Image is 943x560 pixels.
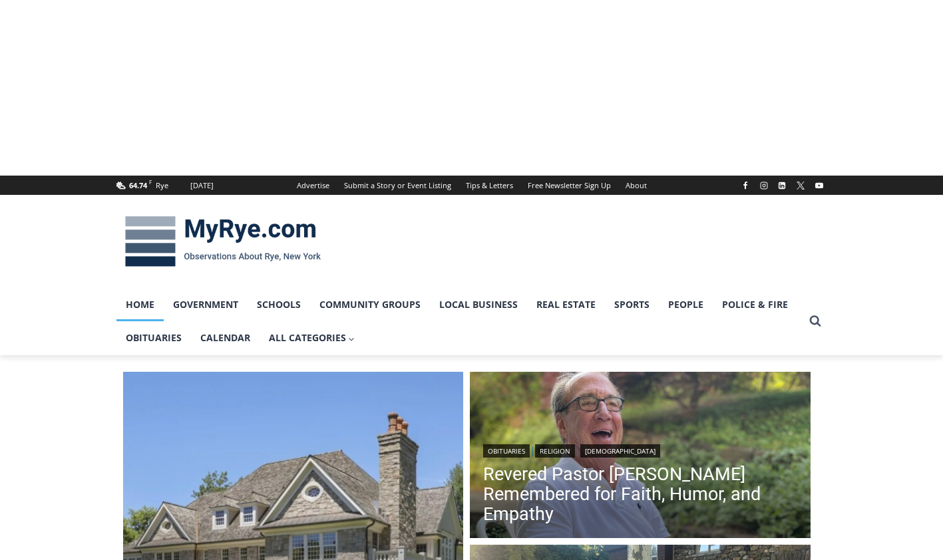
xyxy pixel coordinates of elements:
[129,180,147,190] span: 64.74
[580,444,660,458] a: [DEMOGRAPHIC_DATA]
[483,464,797,524] a: Revered Pastor [PERSON_NAME] Remembered for Faith, Humor, and Empathy
[164,288,248,321] a: Government
[116,207,329,276] img: MyRye.com
[289,176,337,195] a: Advertise
[535,444,575,458] a: Religion
[156,180,168,192] div: Rye
[337,176,459,195] a: Submit a Story or Event Listing
[459,176,520,195] a: Tips & Letters
[659,288,713,321] a: People
[430,288,527,321] a: Local Business
[618,176,654,195] a: About
[190,180,214,192] div: [DATE]
[260,321,365,354] a: All Categories
[803,309,827,333] button: View Search Form
[116,288,803,355] nav: Primary Navigation
[289,176,654,195] nav: Secondary Navigation
[470,372,811,542] a: Read More Revered Pastor Donald Poole Jr. Remembered for Faith, Humor, and Empathy
[737,178,753,194] a: Facebook
[470,372,811,542] img: Obituary - Donald Poole - 2
[483,444,530,458] a: Obituaries
[248,288,310,321] a: Schools
[483,442,797,458] div: | |
[116,288,164,321] a: Home
[269,331,355,345] span: All Categories
[116,321,191,354] a: Obituaries
[310,288,430,321] a: Community Groups
[520,176,618,195] a: Free Newsletter Sign Up
[149,178,152,186] span: F
[774,178,790,194] a: Linkedin
[191,321,260,354] a: Calendar
[756,178,772,194] a: Instagram
[811,178,827,194] a: YouTube
[527,288,605,321] a: Real Estate
[605,288,659,321] a: Sports
[713,288,797,321] a: Police & Fire
[793,178,809,194] a: X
